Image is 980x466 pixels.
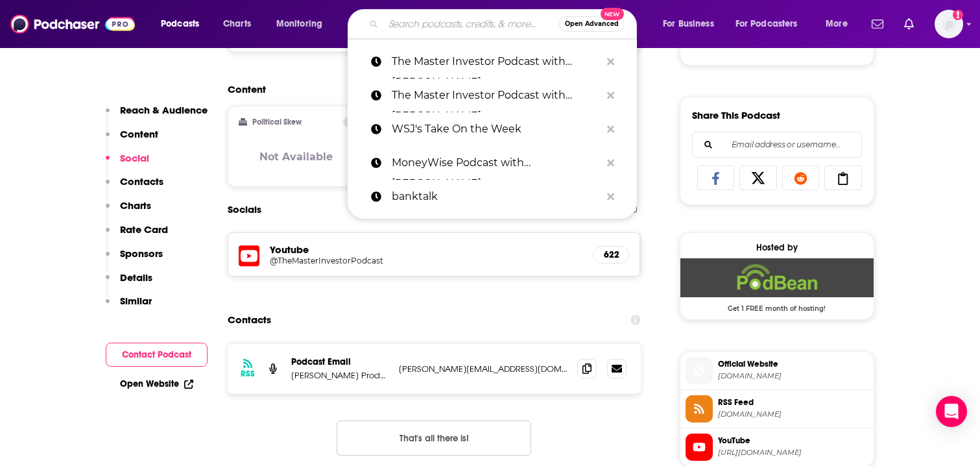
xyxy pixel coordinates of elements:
[348,146,637,180] a: MoneyWise Podcast with [PERSON_NAME]
[106,152,149,176] button: Social
[291,370,388,381] p: [PERSON_NAME] Productions/ Master Investor Ltd/ [PERSON_NAME]
[686,434,868,461] a: YouTube[URL][DOMAIN_NAME]
[241,369,255,379] h3: RSS
[120,104,208,116] p: Reach & Audience
[276,15,322,33] span: Monitoring
[360,9,649,39] div: Search podcasts, credits, & more...
[565,21,619,27] span: Open Advanced
[392,45,601,79] p: The Master Investor Podcast with Wilfred Frost
[680,297,874,313] span: Get 1 FREE month of hosting!
[718,448,868,458] span: https://www.youtube.com/@TheMasterInvestorPodcast
[348,180,637,214] a: banktalk
[899,13,919,35] a: Show notifications dropdown
[106,128,158,152] button: Content
[348,45,637,79] a: The Master Investor Podcast with [PERSON_NAME]
[106,343,208,367] button: Contact Podcast
[936,396,967,427] div: Open Intercom Messenger
[215,14,259,34] a: Charts
[935,10,963,38] button: Show profile menu
[120,295,152,307] p: Similar
[152,14,216,34] button: open menu
[106,271,152,295] button: Details
[337,421,531,456] button: Nothing here.
[120,247,163,260] p: Sponsors
[935,10,963,38] span: Logged in as ellerylsmith123
[223,15,251,33] span: Charts
[270,256,583,265] a: @TheMasterInvestorPodcast
[718,435,868,447] span: YouTube
[383,14,559,34] input: Search podcasts, credits, & more...
[782,166,820,190] a: Share on Reddit
[106,175,163,199] button: Contacts
[703,132,851,157] input: Email address or username...
[106,247,163,271] button: Sponsors
[106,223,168,247] button: Rate Card
[718,410,868,419] span: feed.podbean.com
[604,249,618,260] h5: 622
[392,180,601,214] p: banktalk
[866,13,889,35] a: Show notifications dropdown
[120,378,193,389] a: Open Website
[680,258,874,297] img: Podbean Deal: Get 1 FREE month of hosting!
[817,14,864,34] button: open menu
[953,10,963,20] svg: Add a profile image
[559,16,625,32] button: Open AdvancedNew
[739,166,777,190] a: Share on X/Twitter
[270,243,583,256] h5: Youtube
[686,395,868,423] a: RSS Feed[DOMAIN_NAME]
[270,256,477,265] h5: @TheMasterInvestorPodcast
[392,79,601,112] p: The Master Investor Podcast with Wilfred Frost
[601,8,624,20] span: New
[228,83,631,95] h2: Content
[228,308,271,332] h2: Contacts
[120,152,149,164] p: Social
[697,166,735,190] a: Share on Facebook
[826,15,848,33] span: More
[252,117,302,127] h2: Political Skew
[680,258,874,312] a: Podbean Deal: Get 1 FREE month of hosting!
[680,242,874,253] div: Hosted by
[824,166,862,190] a: Copy Link
[120,175,163,188] p: Contacts
[935,10,963,38] img: User Profile
[718,358,868,370] span: Official Website
[120,199,151,212] p: Charts
[654,14,730,34] button: open menu
[259,151,333,163] h3: Not Available
[267,14,339,34] button: open menu
[291,356,388,367] p: Podcast Email
[10,12,135,36] img: Podchaser - Follow, Share and Rate Podcasts
[120,223,168,236] p: Rate Card
[692,109,780,121] h3: Share This Podcast
[348,112,637,146] a: WSJ's Take On the Week
[686,357,868,384] a: Official Website[DOMAIN_NAME]
[161,15,199,33] span: Podcasts
[718,397,868,408] span: RSS Feed
[692,132,862,158] div: Search followers
[348,79,637,112] a: The Master Investor Podcast with [PERSON_NAME]
[106,104,208,128] button: Reach & Audience
[735,15,798,33] span: For Podcasters
[663,15,714,33] span: For Business
[120,271,152,284] p: Details
[718,371,868,381] span: TheMasterInvestorPodcast.podbean.com
[228,197,261,222] h2: Socials
[392,146,601,180] p: MoneyWise Podcast with Sam Parr
[106,199,151,223] button: Charts
[399,363,568,374] p: [PERSON_NAME][EMAIL_ADDRESS][DOMAIN_NAME]
[727,14,817,34] button: open menu
[392,112,601,146] p: WSJ's Take On the Week
[120,128,158,140] p: Content
[106,295,152,319] button: Similar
